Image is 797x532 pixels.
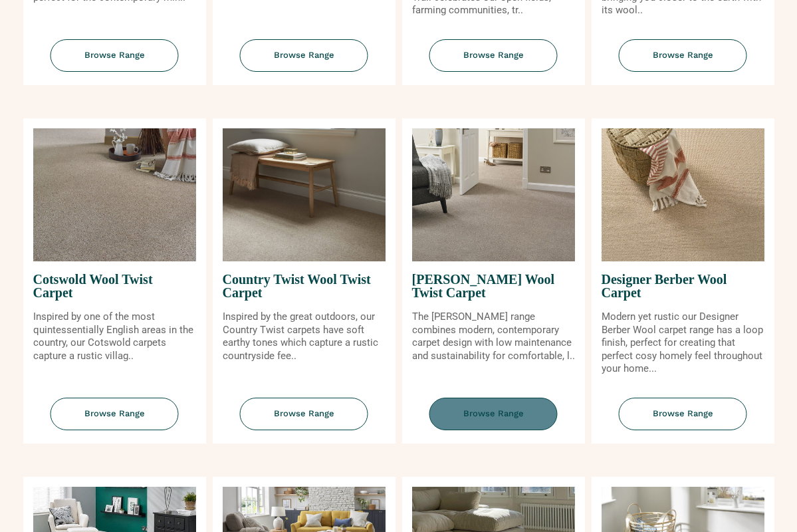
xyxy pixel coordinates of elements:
a: Browse Range [23,398,206,444]
a: Browse Range [213,398,396,444]
p: Modern yet rustic our Designer Berber Wool carpet range has a loop finish, perfect for creating t... [602,311,764,376]
span: Browse Range [51,39,179,72]
a: Browse Range [592,398,774,444]
a: Browse Range [402,398,585,444]
img: Country Twist Wool Twist Carpet [223,128,386,261]
p: Inspired by one of the most quintessentially English areas in the country, our Cotswold carpets c... [33,311,196,362]
span: Cotswold Wool Twist Carpet [33,261,196,311]
span: [PERSON_NAME] Wool Twist Carpet [412,261,575,311]
span: Browse Range [429,39,558,72]
span: Browse Range [240,398,368,430]
span: Browse Range [619,398,747,430]
a: Browse Range [402,39,585,85]
span: Browse Range [240,39,368,72]
span: Designer Berber Wool Carpet [602,261,764,311]
img: Craven Wool Twist Carpet [412,128,575,261]
span: Browse Range [429,398,558,430]
a: Browse Range [592,39,774,85]
span: Browse Range [51,398,179,430]
p: Inspired by the great outdoors, our Country Twist carpets have soft earthy tones which capture a ... [223,311,386,362]
a: Browse Range [23,39,206,85]
p: The [PERSON_NAME] range combines modern, contemporary carpet design with low maintenance and sust... [412,311,575,362]
span: Country Twist Wool Twist Carpet [223,261,386,311]
a: Browse Range [213,39,396,85]
img: Cotswold Wool Twist Carpet [33,128,196,261]
span: Browse Range [619,39,747,72]
img: Designer Berber Wool Carpet [602,128,764,261]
